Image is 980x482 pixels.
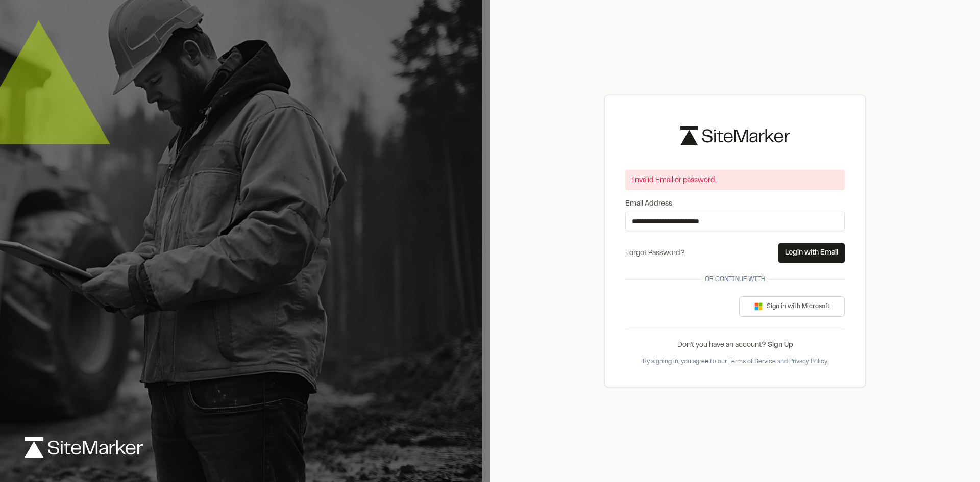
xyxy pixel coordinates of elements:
button: Privacy Policy [789,357,827,366]
button: Sign in with Microsoft [739,296,845,317]
button: Terms of Service [728,357,776,366]
a: Forgot Password? [625,250,685,257]
a: Sign Up [768,342,793,348]
img: logo-black-rebrand.svg [680,126,790,145]
iframe: Sign in with Google Button [620,295,724,318]
img: logo-white-rebrand.svg [24,437,143,458]
button: Login with Email [778,243,845,263]
span: Invalid Email or password. [631,177,716,184]
div: By signing in, you agree to our and [625,357,845,366]
label: Email Address [625,198,845,210]
span: Or continue with [701,275,769,284]
div: Don’t you have an account? [625,340,845,351]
